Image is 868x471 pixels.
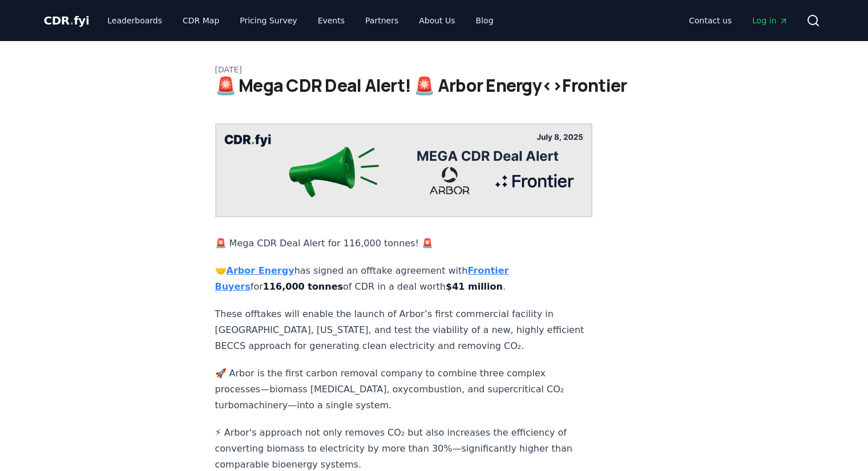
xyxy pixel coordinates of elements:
a: CDR.fyi [44,13,90,29]
p: 🤝 has signed an offtake agreement with for of CDR in a deal worth . [215,263,593,295]
a: Frontier Buyers [215,265,509,292]
a: Leaderboards [98,10,171,31]
a: Arbor Energy [227,265,294,276]
a: Partners [356,10,407,31]
p: 🚨 Mega CDR Deal Alert for 116,000 tonnes! 🚨 [215,235,593,251]
a: Contact us [680,10,741,31]
nav: Main [98,10,502,31]
p: 🚀 Arbor is the first carbon removal company to combine three complex processes—biomass [MEDICAL_D... [215,366,593,413]
span: Log in [752,15,788,26]
a: CDR Map [173,10,228,31]
p: These offtakes will enable the launch of Arbor’s first commercial facility in [GEOGRAPHIC_DATA], ... [215,306,593,354]
a: Pricing Survey [231,10,306,31]
a: About Us [410,10,464,31]
a: Blog [467,10,503,31]
a: Events [309,10,354,31]
strong: $41 million [446,281,503,292]
span: . [70,14,74,27]
h1: 🚨 Mega CDR Deal Alert! 🚨 Arbor Energy<>Frontier [215,75,653,96]
span: CDR fyi [44,14,90,27]
p: [DATE] [215,64,653,75]
img: blog post image [215,123,593,217]
strong: 116,000 tonnes [263,281,343,292]
nav: Main [680,10,797,31]
a: Log in [743,10,797,31]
